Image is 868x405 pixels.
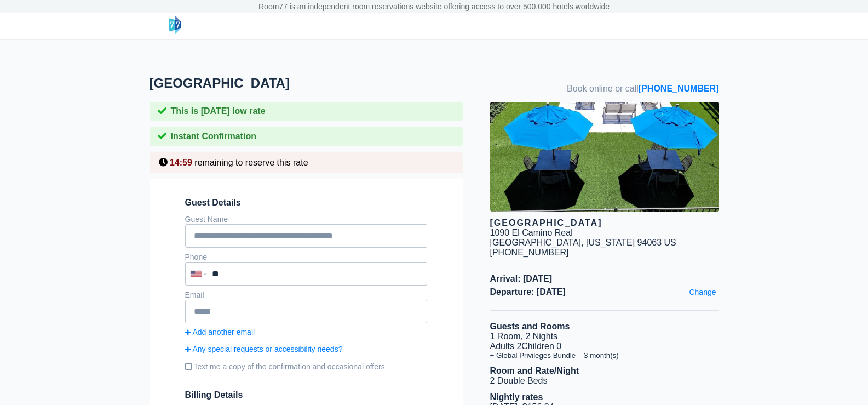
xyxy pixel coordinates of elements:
a: Any special requests or accessibility needs? [185,345,427,353]
div: Instant Confirmation [150,127,463,146]
span: Departure: [DATE] [490,287,719,297]
li: 1 Room, 2 Nights [490,332,719,341]
div: 1090 El Camino Real [490,228,573,238]
span: 14:59 [170,158,192,167]
a: Add another email [185,328,427,336]
span: Guest Details [185,198,427,208]
b: Room and Rate/Night [490,366,579,375]
span: remaining to reserve this rate [194,158,308,167]
span: [US_STATE] [586,238,635,247]
h1: [GEOGRAPHIC_DATA] [150,76,490,91]
span: 94063 [637,238,662,247]
a: Change [686,285,718,299]
b: Guests and Rooms [490,322,570,331]
img: logo-header-small.png [169,15,181,35]
div: United States: +1 [186,263,209,284]
label: Guest Name [185,215,228,224]
span: [GEOGRAPHIC_DATA], [490,238,584,247]
li: Adults 2 [490,341,719,351]
span: Arrival: [DATE] [490,274,719,284]
li: 2 Double Beds [490,376,719,386]
span: US [664,238,676,247]
span: Book online or call [567,84,718,94]
label: Text me a copy of the confirmation and occasional offers [185,358,427,375]
div: [GEOGRAPHIC_DATA] [490,218,719,228]
span: Children 0 [521,341,561,351]
a: [PHONE_NUMBER] [639,84,719,93]
b: Nightly rates [490,392,543,402]
img: hotel image [490,102,719,212]
div: [PHONE_NUMBER] [490,248,719,258]
li: + Global Privileges Bundle – 3 month(s) [490,351,719,360]
label: Email [185,290,204,299]
div: This is [DATE] low rate [150,102,463,121]
label: Phone [185,253,207,261]
span: Billing Details [185,390,427,400]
